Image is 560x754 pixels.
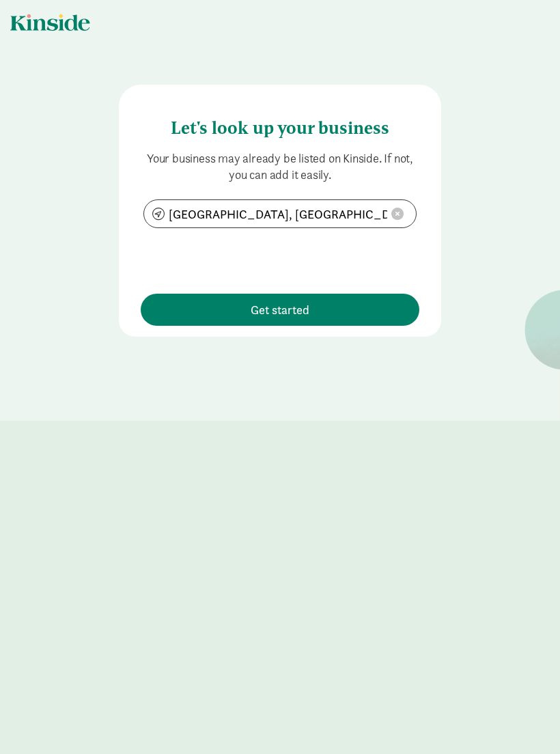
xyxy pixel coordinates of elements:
h4: Let's look up your business [141,107,419,139]
button: Get started [141,294,419,326]
span: Get started [251,301,309,319]
input: Search by address... [144,200,416,227]
p: Your business may already be listed on Kinside. If not, you can add it easily. [141,150,419,183]
iframe: Chat Widget [492,688,560,754]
